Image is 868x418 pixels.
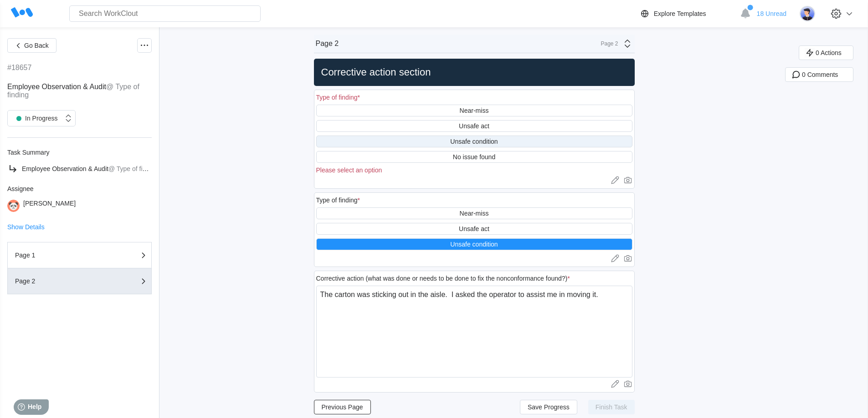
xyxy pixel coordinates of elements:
h2: Corrective action section [318,66,631,79]
div: Unsafe condition [450,241,498,248]
div: Unsafe act [459,122,489,130]
span: Employee Observation & Audit [7,83,106,91]
span: 0 Actions [816,50,842,56]
div: Assignee [7,185,152,192]
mark: @ Type of finding [7,83,139,99]
button: Previous Page [314,400,371,414]
span: Employee Observation & Audit [22,165,108,172]
div: Unsafe condition [450,138,498,145]
button: 0 Actions [799,45,853,60]
div: Page 2 [316,40,339,48]
div: No issue found [453,153,495,161]
mark: @ Type of finding [108,165,158,172]
button: 0 Comments [785,67,853,82]
div: Type of finding [316,196,360,204]
div: Near-miss [460,107,489,114]
button: Page 1 [7,242,152,268]
div: Page 1 [15,252,106,258]
button: Finish Task [588,400,635,414]
a: Employee Observation & Audit@ Type of finding [7,163,152,174]
div: In Progress [12,112,58,125]
div: Explore Templates [654,10,706,17]
button: Show Details [7,224,45,230]
div: Type of finding [316,94,360,101]
span: Save Progress [528,404,570,410]
span: Go Back [24,42,49,49]
div: Unsafe act [459,225,489,232]
img: user-5.png [800,6,815,21]
div: Corrective action (what was done or needs to be done to fix the nonconformance found?) [316,275,570,282]
div: [PERSON_NAME] [23,200,76,212]
input: Search WorkClout [69,5,261,22]
span: Previous Page [322,404,363,410]
span: Finish Task [596,404,627,410]
div: Near-miss [460,210,489,217]
div: Task Summary [7,149,152,156]
a: Explore Templates [639,8,735,19]
button: Go Back [7,38,56,53]
button: Save Progress [520,400,577,414]
button: Page 2 [7,268,152,294]
span: 0 Comments [802,71,838,78]
div: Page 2 [596,40,618,47]
span: 18 Unread [757,10,786,17]
textarea: The carton was sticking out in the aisle. I asked the operator to assist me in moving it. [316,286,632,378]
div: Page 2 [15,278,106,284]
img: panda.png [7,200,20,212]
div: #18657 [7,64,31,72]
div: Please select an option [316,166,632,174]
